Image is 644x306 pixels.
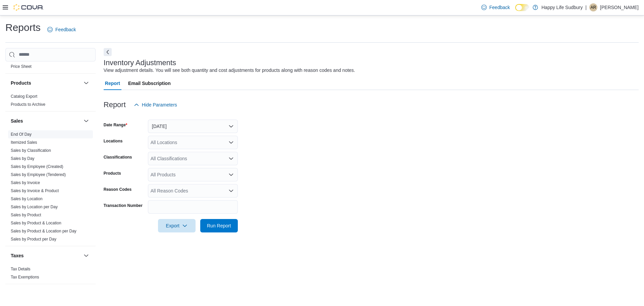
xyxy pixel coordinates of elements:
[128,77,171,90] span: Email Subscription
[11,80,31,86] h3: Products
[228,156,234,161] button: Open list of options
[104,67,355,74] div: View adjustment details. You will see both quantity and cost adjustments for products along with ...
[82,79,90,87] button: Products
[11,237,56,242] a: Sales by Product per Day
[207,222,231,229] span: Run Report
[104,122,127,128] label: Date Range
[11,148,51,153] span: Sales by Classification
[11,118,23,124] h3: Sales
[11,164,63,169] a: Sales by Employee (Created)
[200,219,238,232] button: Run Report
[11,102,45,107] a: Products to Archive
[104,155,132,160] label: Classifications
[11,140,37,145] span: Itemized Sales
[104,138,123,144] label: Locations
[11,205,58,209] a: Sales by Location per Day
[11,102,45,107] span: Products to Archive
[11,213,41,217] a: Sales by Product
[104,203,143,208] label: Transaction Number
[11,94,37,99] span: Catalog Export
[589,3,597,11] div: Ashley Robertson
[11,94,37,99] a: Catalog Export
[11,148,51,153] a: Sales by Classification
[11,196,43,202] span: Sales by Location
[104,187,131,192] label: Reason Codes
[541,3,583,11] p: Happy Life Sudbury
[11,188,59,193] span: Sales by Invoice & Product
[11,266,31,272] span: Tax Details
[158,219,196,232] button: Export
[11,156,35,161] span: Sales by Day
[11,228,76,234] span: Sales by Product & Location per Day
[228,140,234,145] button: Open list of options
[104,101,126,109] h3: Report
[5,92,96,111] div: Products
[11,252,81,259] button: Taxes
[11,132,32,137] a: End Of Day
[11,204,58,210] span: Sales by Location per Day
[11,180,40,185] span: Sales by Invoice
[11,172,66,177] a: Sales by Employee (Tendered)
[105,77,120,90] span: Report
[11,229,76,233] a: Sales by Product & Location per Day
[142,101,177,108] span: Hide Parameters
[11,188,59,193] a: Sales by Invoice & Product
[11,64,32,69] span: Price Sheet
[5,130,96,246] div: Sales
[13,4,44,11] img: Cova
[11,212,41,218] span: Sales by Product
[228,172,234,177] button: Open list of options
[104,48,112,56] button: Next
[104,59,176,67] h3: Inventory Adjustments
[11,156,35,161] a: Sales by Day
[11,164,63,169] span: Sales by Employee (Created)
[11,252,24,259] h3: Taxes
[11,172,66,177] span: Sales by Employee (Tendered)
[131,98,180,112] button: Hide Parameters
[45,23,78,36] a: Feedback
[11,221,61,225] a: Sales by Product & Location
[11,118,81,124] button: Sales
[11,132,32,137] span: End Of Day
[591,3,596,11] span: AR
[11,275,39,279] a: Tax Exemptions
[11,274,39,280] span: Tax Exemptions
[11,220,61,226] span: Sales by Product & Location
[585,3,587,11] p: |
[82,252,90,260] button: Taxes
[162,219,192,232] span: Export
[228,188,234,193] button: Open list of options
[11,180,40,185] a: Sales by Invoice
[5,62,96,73] div: Pricing
[11,64,32,69] a: Price Sheet
[600,3,639,11] p: [PERSON_NAME]
[5,265,96,284] div: Taxes
[479,1,513,14] a: Feedback
[11,267,31,271] a: Tax Details
[104,171,121,176] label: Products
[82,117,90,125] button: Sales
[11,140,37,145] a: Itemized Sales
[11,80,81,86] button: Products
[55,26,76,33] span: Feedback
[148,120,238,133] button: [DATE]
[489,4,510,11] span: Feedback
[515,4,529,11] input: Dark Mode
[11,236,56,242] span: Sales by Product per Day
[11,196,43,201] a: Sales by Location
[5,21,41,34] h1: Reports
